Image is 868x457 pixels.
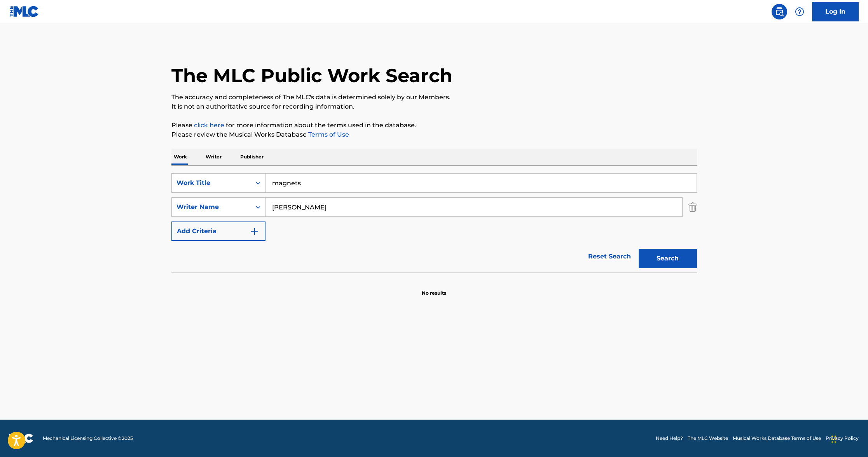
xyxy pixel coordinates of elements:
[171,93,697,102] p: The accuracy and completeness of The MLC's data is determined solely by our Members.
[733,435,821,442] a: Musical Works Database Terms of Use
[775,7,784,16] img: search
[584,248,635,265] a: Reset Search
[831,427,836,451] div: Drag
[194,121,224,129] a: click here
[171,149,189,165] p: Work
[812,2,859,21] a: Log In
[9,434,33,443] img: logo
[829,420,868,457] iframe: Chat Widget
[688,197,697,217] img: Delete Criterion
[795,7,804,16] img: help
[171,221,265,241] button: Add Criteria
[171,173,697,272] form: Search Form
[176,178,246,188] div: Work Title
[826,435,859,442] a: Privacy Policy
[250,227,259,236] img: 9d2ae6d4665cec9f34b9.svg
[238,149,266,165] p: Publisher
[9,6,39,17] img: MLC Logo
[688,435,728,442] a: The MLC Website
[203,149,224,165] p: Writer
[171,130,697,139] p: Please review the Musical Works Database
[422,280,446,297] p: No results
[639,249,697,268] button: Search
[656,435,683,442] a: Need Help?
[792,4,807,19] div: Help
[43,435,133,442] span: Mechanical Licensing Collective © 2025
[171,121,697,130] p: Please for more information about the terms used in the database.
[307,131,349,138] a: Terms of Use
[171,102,697,111] p: It is not an authoritative source for recording information.
[176,202,246,212] div: Writer Name
[171,64,452,87] h1: The MLC Public Work Search
[772,4,787,19] a: Public Search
